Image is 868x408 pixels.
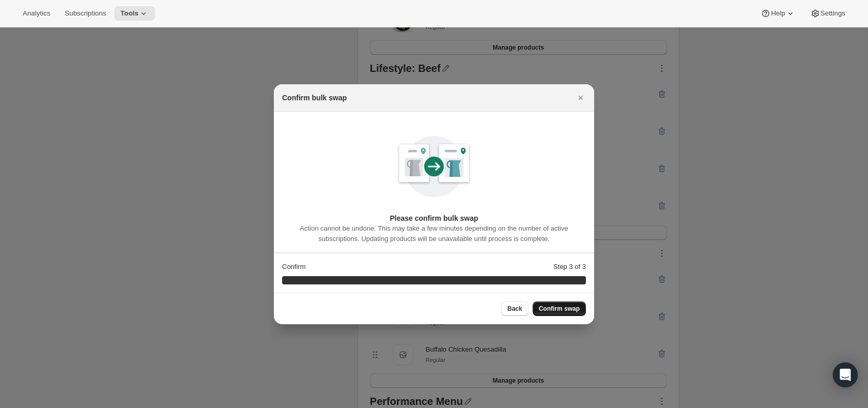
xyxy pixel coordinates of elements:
p: Step 3 of 3 [553,262,586,272]
button: Help [754,6,801,21]
button: Subscriptions [58,6,112,21]
button: Tools [114,6,155,21]
span: Back [507,305,522,313]
h2: Confirm bulk swap [282,93,347,103]
button: Settings [804,6,851,21]
span: Action cannot be undone. This may take a few minutes depending on the number of active subscripti... [300,224,568,243]
h3: Please confirm bulk swap [282,213,586,223]
span: Settings [820,9,845,18]
button: Back [501,301,529,316]
div: Open Intercom Messenger [833,362,858,387]
span: Help [771,9,785,18]
p: Confirm [282,262,306,272]
span: Confirm swap [539,305,580,313]
button: Confirm swap [533,301,586,316]
span: Subscriptions [65,9,106,18]
span: Analytics [23,9,50,18]
button: Close [574,90,588,105]
button: Analytics [17,6,56,21]
span: Tools [120,9,138,18]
